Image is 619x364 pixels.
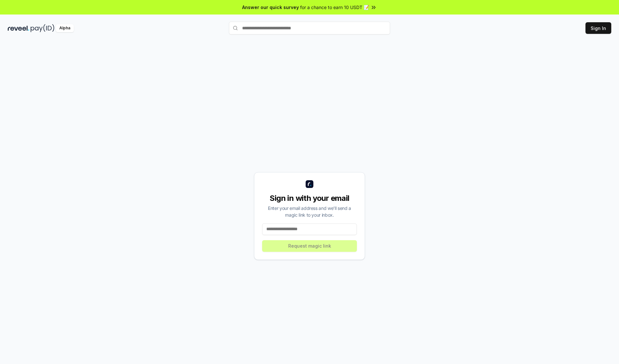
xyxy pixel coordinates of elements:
img: pay_id [31,24,54,32]
div: Enter your email address and we’ll send a magic link to your inbox. [262,205,357,218]
img: logo_small [306,180,313,188]
button: Sign In [585,22,611,34]
img: reveel_dark [8,24,29,32]
div: Alpha [56,24,74,32]
div: Sign in with your email [262,193,357,203]
span: Answer our quick survey [242,4,299,11]
span: for a chance to earn 10 USDT 📝 [300,4,369,11]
